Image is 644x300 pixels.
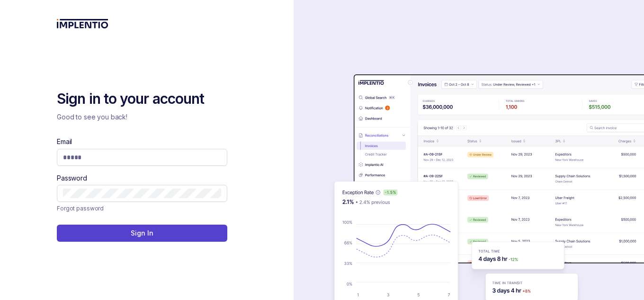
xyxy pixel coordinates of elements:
[131,228,153,238] p: Sign In
[57,225,227,242] button: Sign In
[57,112,227,122] p: Good to see you back!
[57,137,72,146] label: Email
[57,90,227,109] h2: Sign in to your account
[57,19,108,28] img: logo
[57,204,104,213] p: Forgot password
[57,204,104,213] a: Link Forgot password
[57,173,87,183] label: Password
